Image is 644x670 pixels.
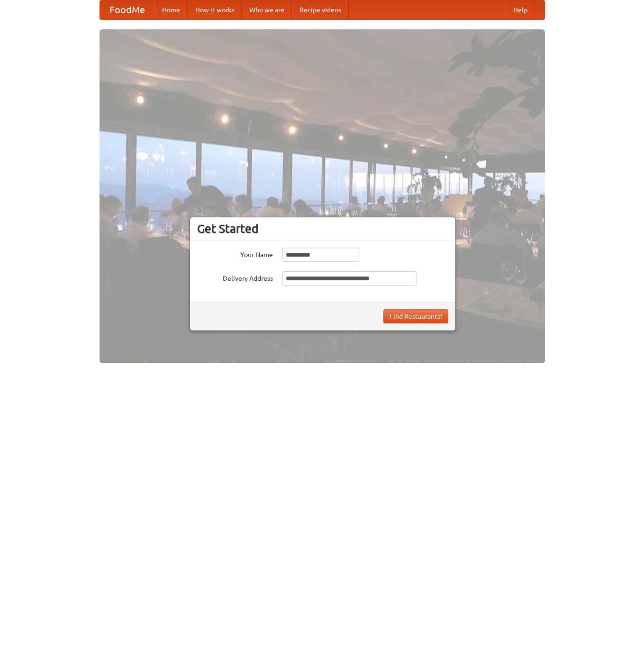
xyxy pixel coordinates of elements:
button: Find Restaurants! [383,309,448,323]
a: Recipe videos [292,0,349,19]
a: FoodMe [100,0,154,19]
a: Who we are [242,0,292,19]
label: Your Name [197,248,273,259]
a: Help [506,0,535,19]
a: How it works [188,0,242,19]
a: Home [154,0,188,19]
h3: Get Started [197,222,448,236]
label: Delivery Address [197,271,273,283]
